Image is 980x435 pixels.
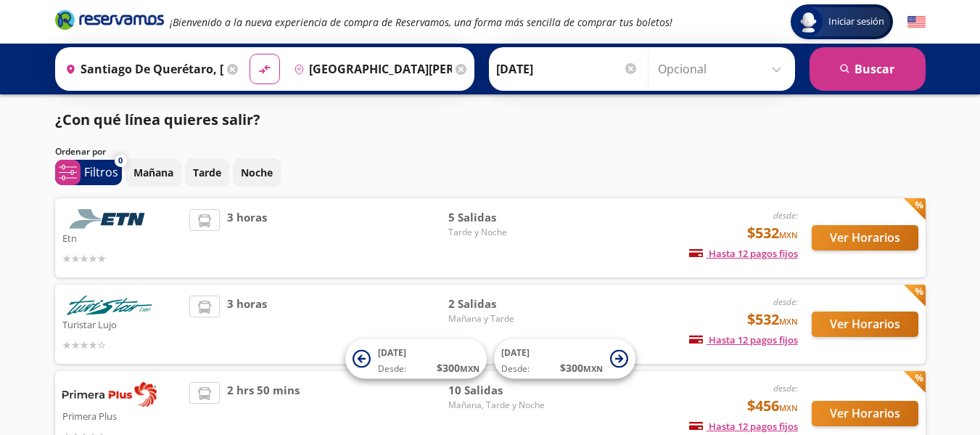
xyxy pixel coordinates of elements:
[658,51,788,87] input: Opcional
[62,382,157,407] img: Primera Plus
[233,158,281,187] button: Noche
[55,160,122,185] button: 0Filtros
[437,360,479,375] span: $ 300
[448,399,550,412] span: Mañana, Tarde y Noche
[448,312,550,325] span: Mañana y Tarde
[227,296,267,353] span: 3 horas
[448,296,550,312] span: 2 Salidas
[185,158,229,187] button: Tarde
[62,315,183,333] p: Turistar Lujo
[823,15,890,29] span: Iniciar sesión
[118,155,123,167] span: 0
[560,360,603,375] span: $ 300
[689,247,798,260] span: Hasta 12 pagos fijos
[773,296,798,308] em: desde:
[62,407,183,424] p: Primera Plus
[288,51,452,87] input: Buscar Destino
[448,209,550,226] span: 5 Salidas
[59,51,223,87] input: Buscar Origen
[170,15,672,29] em: ¡Bienvenido a la nueva experiencia de compra de Reservamos, una forma más sencilla de comprar tus...
[55,145,106,158] p: Ordenar por
[747,309,798,330] span: $532
[689,420,798,433] span: Hasta 12 pagos fijos
[773,382,798,394] em: desde:
[501,346,530,359] span: [DATE]
[907,13,926,31] button: English
[810,47,926,91] button: Buscar
[241,165,273,180] p: Noche
[62,209,157,229] img: Etn
[812,401,918,426] button: Ver Horarios
[84,163,118,181] p: Filtros
[378,362,406,375] span: Desde:
[779,316,798,327] small: MXN
[583,363,603,374] small: MXN
[345,339,487,379] button: [DATE]Desde:$300MXN
[133,165,173,180] p: Mañana
[812,312,918,337] button: Ver Horarios
[747,395,798,417] span: $456
[55,9,164,31] i: Brand Logo
[747,222,798,244] span: $532
[62,229,183,246] p: Etn
[193,165,221,180] p: Tarde
[55,9,164,35] a: Brand Logo
[494,339,635,379] button: [DATE]Desde:$300MXN
[227,209,267,267] span: 3 horas
[448,226,550,239] span: Tarde y Noche
[779,229,798,240] small: MXN
[779,402,798,413] small: MXN
[125,158,181,187] button: Mañana
[62,296,157,315] img: Turistar Lujo
[689,333,798,346] span: Hasta 12 pagos fijos
[501,362,530,375] span: Desde:
[460,363,479,374] small: MXN
[448,382,550,399] span: 10 Salidas
[773,209,798,221] em: desde:
[55,109,260,131] p: ¿Con qué línea quieres salir?
[496,51,638,87] input: Elegir Fecha
[812,225,918,251] button: Ver Horarios
[378,346,406,359] span: [DATE]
